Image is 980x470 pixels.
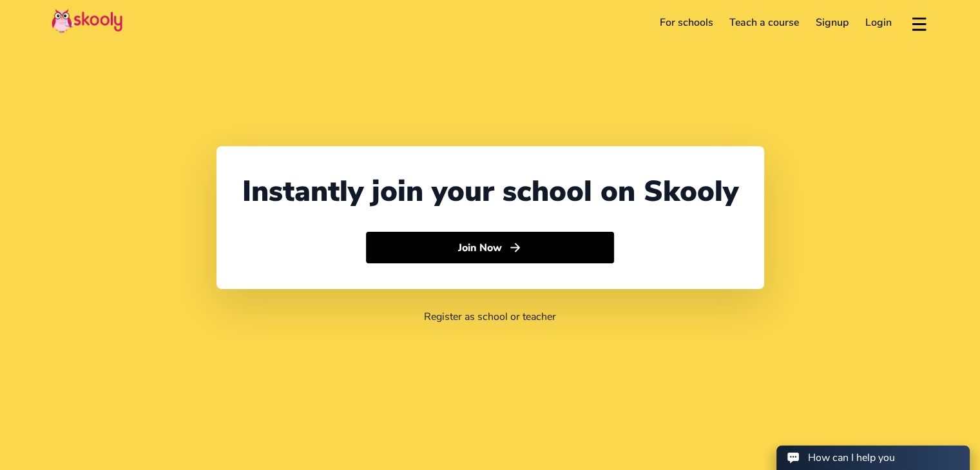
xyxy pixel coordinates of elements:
[52,8,122,33] img: Skooly
[508,241,522,254] ion-icon: arrow forward outline
[366,232,614,264] button: Join Nowarrow forward outline
[721,12,807,33] a: Teach a course
[242,172,738,211] div: Instantly join your school on Skooly
[807,12,857,33] a: Signup
[651,12,722,33] a: For schools
[910,12,928,33] button: menu outline
[424,310,556,324] a: Register as school or teacher
[857,12,900,33] a: Login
